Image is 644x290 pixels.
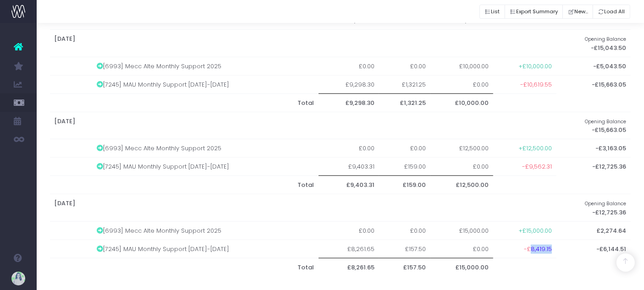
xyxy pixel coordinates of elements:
[92,93,319,112] th: Total
[556,158,631,176] th: -£12,725.36
[430,258,493,276] th: £15,000.00
[556,112,631,139] th: -£15,663.05
[319,258,379,276] th: £8,261.65
[379,139,430,158] td: £0.00
[92,139,319,158] td: [6993] Mecc Alte Monthly Support 2025
[319,176,379,194] th: £9,403.31
[379,221,430,240] td: £0.00
[430,75,493,93] td: £0.00
[50,194,556,222] th: [DATE]
[379,57,430,75] td: £0.00
[92,176,319,194] th: Total
[379,176,430,194] th: £159.00
[518,144,552,153] span: +£12,500.00
[556,240,631,258] th: -£6,144.51
[319,240,379,258] td: £8,261.65
[379,75,430,93] td: £1,321.25
[319,93,379,112] th: £9,298.30
[379,240,430,258] td: £157.50
[11,272,25,285] img: images/default_profile_image.png
[430,176,493,194] th: £12,500.00
[92,57,319,75] td: [6993] Mecc Alte Monthly Support 2025
[556,57,631,75] th: -£5,043.50
[92,258,319,276] th: Total
[505,5,563,19] button: Export Summary
[319,158,379,176] td: £9,403.31
[92,240,319,258] td: [7245] MAU Monthly Support [DATE]-[DATE]
[562,5,593,19] button: New...
[585,117,627,125] small: Opening Balance
[92,221,319,240] td: [6993] Mecc Alte Monthly Support 2025
[319,139,379,158] td: £0.00
[593,5,630,19] button: Load All
[585,199,627,207] small: Opening Balance
[522,162,552,171] span: -£9,562.31
[518,226,552,235] span: +£15,000.00
[585,34,627,43] small: Opening Balance
[556,221,631,240] th: £2,274.64
[430,158,493,176] td: £0.00
[430,57,493,75] td: £10,000.00
[556,30,631,57] th: -£15,043.50
[319,57,379,75] td: £0.00
[92,75,319,93] td: [7245] MAU Monthly Support [DATE]-[DATE]
[379,93,430,112] th: £1,321.25
[319,75,379,93] td: £9,298.30
[556,139,631,158] th: -£3,163.05
[50,30,556,57] th: [DATE]
[50,112,556,139] th: [DATE]
[479,5,505,19] button: List
[430,240,493,258] td: £0.00
[379,158,430,176] td: £159.00
[556,194,631,222] th: -£12,725.36
[430,93,493,112] th: £10,000.00
[92,158,319,176] td: [7245] MAU Monthly Support [DATE]-[DATE]
[524,245,552,254] span: -£8,419.15
[319,221,379,240] td: £0.00
[520,80,552,89] span: -£10,619.55
[556,75,631,93] th: -£15,663.05
[430,221,493,240] td: £15,000.00
[379,258,430,276] th: £157.50
[518,62,552,71] span: +£10,000.00
[430,139,493,158] td: £12,500.00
